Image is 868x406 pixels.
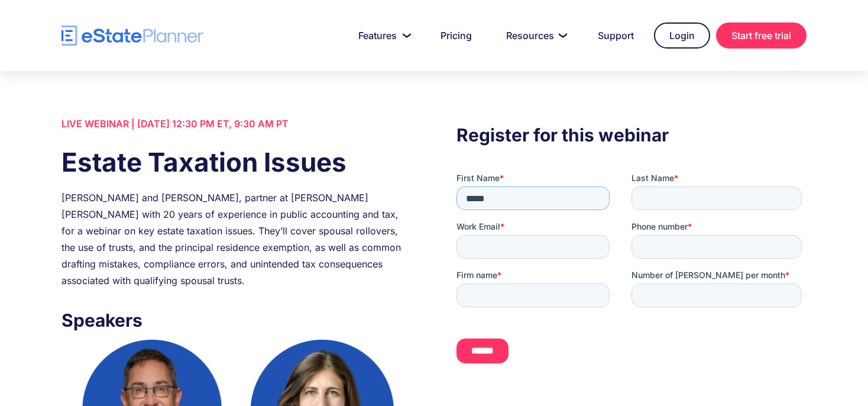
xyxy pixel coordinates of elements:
[344,24,420,47] a: Features
[61,189,412,289] div: [PERSON_NAME] and [PERSON_NAME], partner at [PERSON_NAME] [PERSON_NAME] with 20 years of experien...
[492,24,578,47] a: Resources
[61,144,412,181] h1: Estate Taxation Issues
[61,115,412,132] div: LIVE WEBINAR | [DATE] 12:30 PM ET, 9:30 AM PT
[716,22,807,49] a: Start free trial
[426,24,486,47] a: Pricing
[61,307,412,334] h3: Speakers
[456,121,807,149] h3: Register for this webinar
[61,25,203,46] a: home
[584,24,648,47] a: Support
[456,172,807,373] iframe: Form 0
[654,22,710,49] a: Login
